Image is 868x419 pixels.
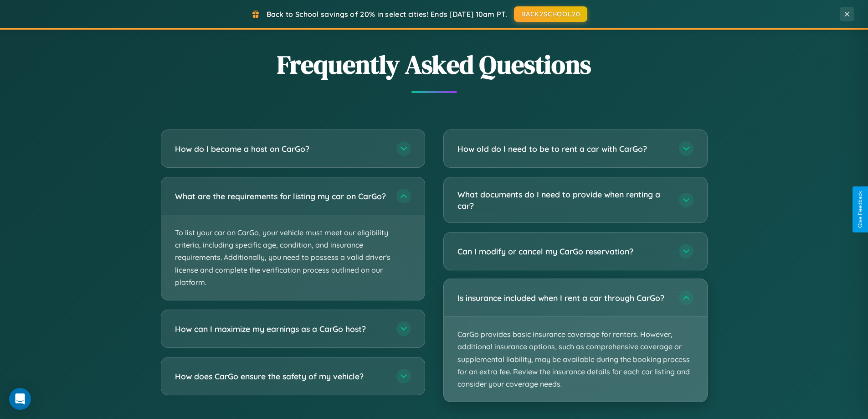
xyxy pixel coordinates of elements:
p: CarGo provides basic insurance coverage for renters. However, additional insurance options, such ... [444,317,707,402]
h3: What are the requirements for listing my car on CarGo? [175,191,387,202]
h3: How does CarGo ensure the safety of my vehicle? [175,371,387,382]
h3: How do I become a host on CarGo? [175,143,387,155]
div: Give Feedback [857,191,863,228]
h3: Is insurance included when I rent a car through CarGo? [457,292,670,304]
span: Back to School savings of 20% in select cities! Ends [DATE] 10am PT. [267,10,507,19]
button: BACK2SCHOOL20 [514,6,587,22]
p: To list your car on CarGo, your vehicle must meet our eligibility criteria, including specific ag... [161,215,425,300]
h3: Can I modify or cancel my CarGo reservation? [457,246,670,257]
h2: Frequently Asked Questions [161,47,708,82]
h3: How can I maximize my earnings as a CarGo host? [175,323,387,335]
div: Open Intercom Messenger [9,388,31,410]
h3: What documents do I need to provide when renting a car? [457,189,670,211]
h3: How old do I need to be to rent a car with CarGo? [457,143,670,155]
